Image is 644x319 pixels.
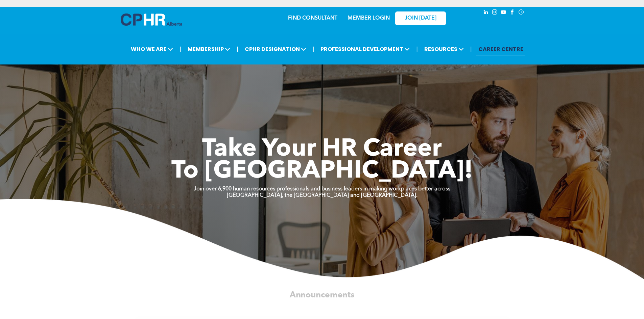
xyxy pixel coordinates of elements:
li: | [313,42,314,56]
span: Take Your HR Career [202,137,442,162]
span: To [GEOGRAPHIC_DATA]! [171,159,473,184]
a: Social network [518,8,525,18]
a: JOIN [DATE] [395,11,446,25]
li: | [180,42,181,56]
span: MEMBERSHIP [186,43,232,55]
span: Announcements [290,291,355,299]
a: linkedin [482,8,490,18]
li: | [470,42,472,56]
a: facebook [509,8,516,18]
strong: [GEOGRAPHIC_DATA], the [GEOGRAPHIC_DATA] and [GEOGRAPHIC_DATA]. [227,193,418,198]
span: RESOURCES [422,43,466,55]
a: CAREER CENTRE [476,43,525,55]
span: PROFESSIONAL DEVELOPMENT [318,43,412,55]
a: youtube [500,8,507,18]
a: instagram [491,8,499,18]
a: FIND CONSULTANT [288,16,337,21]
li: | [416,42,418,56]
img: A blue and white logo for cp alberta [121,14,182,26]
a: MEMBER LOGIN [348,16,390,21]
span: CPHR DESIGNATION [243,43,308,55]
li: | [237,42,238,56]
span: WHO WE ARE [129,43,175,55]
span: JOIN [DATE] [405,15,436,22]
strong: Join over 6,900 human resources professionals and business leaders in making workplaces better ac... [194,186,450,192]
